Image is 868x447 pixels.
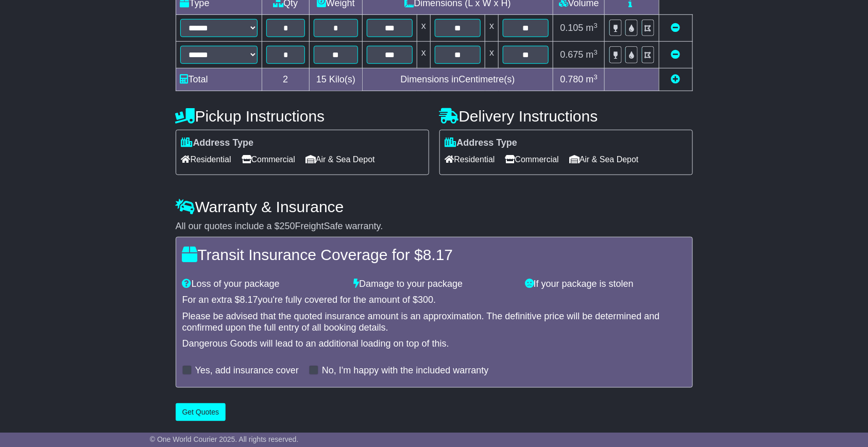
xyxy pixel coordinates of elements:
span: 0.105 [560,23,584,33]
span: 8.17 [240,295,258,305]
span: 300 [418,295,433,305]
span: Commercial [242,151,295,167]
div: Loss of your package [177,279,349,290]
sup: 3 [594,22,598,29]
sup: 3 [594,73,598,81]
h4: Delivery Instructions [439,108,693,125]
span: © One World Courier 2025. All rights reserved. [150,435,299,443]
span: 250 [280,221,295,231]
div: Please be advised that the quoted insurance amount is an approximation. The definitive price will... [182,311,686,333]
td: x [485,42,499,68]
span: Air & Sea Depot [305,151,375,167]
label: Address Type [181,137,254,149]
sup: 3 [594,48,598,56]
a: Remove this item [671,49,680,60]
label: Address Type [445,137,518,149]
div: Dangerous Goods will lead to an additional loading on top of this. [182,338,686,350]
td: Total [176,68,262,91]
a: Remove this item [671,23,680,33]
div: All our quotes include a $ FreightSafe warranty. [176,221,693,232]
span: Commercial [505,151,559,167]
span: m [586,23,598,33]
td: Dimensions in Centimetre(s) [362,68,553,91]
span: 0.675 [560,49,584,60]
span: Air & Sea Depot [569,151,639,167]
h4: Pickup Instructions [176,108,429,125]
td: x [485,15,499,42]
h4: Transit Insurance Coverage for $ [182,246,686,263]
a: Add new item [671,74,680,84]
span: m [586,74,598,84]
div: Damage to your package [348,279,520,290]
button: Get Quotes [176,403,226,421]
span: 15 [316,74,327,84]
span: m [586,49,598,60]
span: 0.780 [560,74,584,84]
span: Residential [181,151,231,167]
span: Residential [445,151,495,167]
div: If your package is stolen [520,279,691,290]
label: Yes, add insurance cover [195,365,299,376]
h4: Warranty & Insurance [176,198,693,215]
td: x [417,42,430,68]
td: Kilo(s) [310,68,363,91]
div: For an extra $ you're fully covered for the amount of $ . [182,295,686,306]
span: 8.17 [423,246,453,263]
td: 2 [262,68,310,91]
td: x [417,15,430,42]
label: No, I'm happy with the included warranty [322,365,489,376]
